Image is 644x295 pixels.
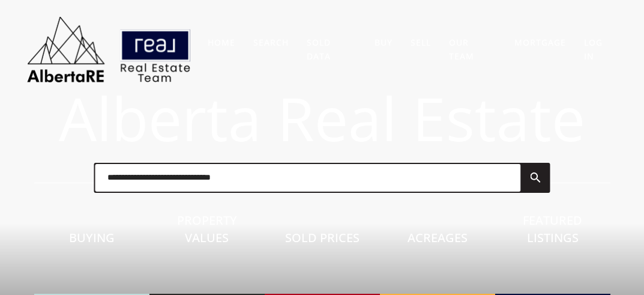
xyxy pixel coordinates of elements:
[34,187,149,295] a: Buying
[177,212,237,246] span: Property Values
[375,37,393,48] a: Buy
[449,37,474,62] a: Our Team
[523,212,582,246] span: Featured Listings
[408,230,468,246] span: Acreages
[514,37,566,48] a: Mortgage
[253,37,289,48] a: Search
[208,37,235,48] a: Home
[380,187,495,295] a: Acreages
[149,170,265,295] a: Property Values
[19,12,199,87] img: AlbertaRE Real Estate Team | Real Broker
[285,230,360,246] span: Sold Prices
[307,37,331,62] a: Sold Data
[411,37,431,48] a: Sell
[584,37,603,62] a: Log In
[265,187,380,295] a: Sold Prices
[69,230,115,246] span: Buying
[495,170,610,295] a: Featured Listings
